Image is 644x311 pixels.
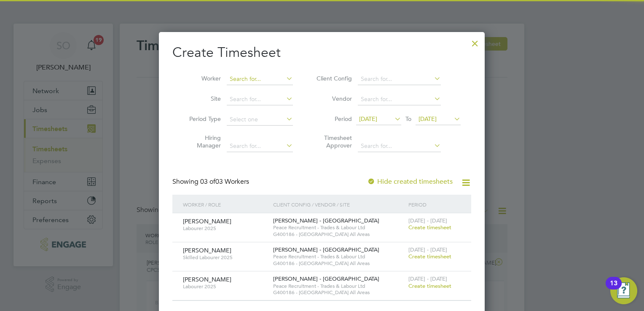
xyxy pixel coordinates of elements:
[200,177,249,186] span: 03 Workers
[273,283,404,290] span: Peace Recruitment - Trades & Labour Ltd
[314,134,352,149] label: Timesheet Approver
[181,195,271,214] div: Worker / Role
[358,94,441,105] input: Search for...
[367,177,453,186] label: Hide created timesheets
[183,134,221,149] label: Hiring Manager
[610,283,617,294] div: 13
[183,276,231,283] span: [PERSON_NAME]
[183,254,267,261] span: Skilled Labourer 2025
[314,95,352,102] label: Vendor
[183,283,267,290] span: Labourer 2025
[273,231,404,238] span: G400186 - [GEOGRAPHIC_DATA] All Areas
[200,177,215,186] span: 03 of
[408,224,451,231] span: Create timesheet
[314,115,352,123] label: Period
[273,224,404,231] span: Peace Recruitment - Trades & Labour Ltd
[408,217,447,224] span: [DATE] - [DATE]
[273,260,404,267] span: G400186 - [GEOGRAPHIC_DATA] All Areas
[610,277,637,304] button: Open Resource Center, 13 new notifications
[271,195,406,214] div: Client Config / Vendor / Site
[408,282,451,290] span: Create timesheet
[314,75,352,82] label: Client Config
[408,253,451,260] span: Create timesheet
[227,140,293,152] input: Search for...
[183,115,221,123] label: Period Type
[183,247,231,254] span: [PERSON_NAME]
[273,253,404,260] span: Peace Recruitment - Trades & Labour Ltd
[358,140,441,152] input: Search for...
[227,114,293,126] input: Select one
[273,246,379,253] span: [PERSON_NAME] - [GEOGRAPHIC_DATA]
[408,246,447,253] span: [DATE] - [DATE]
[227,94,293,105] input: Search for...
[359,115,377,123] span: [DATE]
[358,73,441,85] input: Search for...
[273,289,404,296] span: G400186 - [GEOGRAPHIC_DATA] All Areas
[273,275,379,282] span: [PERSON_NAME] - [GEOGRAPHIC_DATA]
[183,75,221,82] label: Worker
[406,195,463,214] div: Period
[273,217,379,224] span: [PERSON_NAME] - [GEOGRAPHIC_DATA]
[403,113,414,124] span: To
[183,217,231,225] span: [PERSON_NAME]
[172,44,471,62] h2: Create Timesheet
[227,73,293,85] input: Search for...
[183,95,221,102] label: Site
[419,115,437,123] span: [DATE]
[183,225,267,232] span: Labourer 2025
[172,177,251,186] div: Showing
[408,275,447,282] span: [DATE] - [DATE]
